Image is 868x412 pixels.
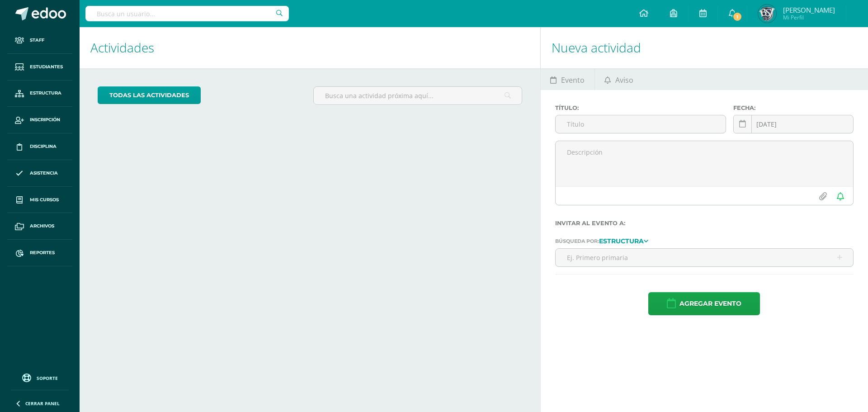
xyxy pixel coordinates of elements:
[758,5,776,23] img: d5c8d16448259731d9230e5ecd375886.png
[556,249,853,266] input: Ej. Primero primaria
[7,107,72,133] a: Inscripción
[7,213,72,240] a: Archivos
[783,5,835,14] span: [PERSON_NAME]
[30,249,55,256] span: Reportes
[30,63,63,71] span: Estudiantes
[7,187,72,213] a: Mis cursos
[30,116,60,123] span: Inscripción
[648,292,760,315] button: Agregar evento
[30,223,54,230] span: Archivos
[30,37,44,44] span: Staff
[90,27,529,68] h1: Actividades
[561,69,585,91] span: Evento
[615,69,633,91] span: Aviso
[734,115,853,133] input: Fecha de entrega
[11,371,69,384] a: Soporte
[679,293,741,315] span: Agregar evento
[30,90,61,97] span: Estructura
[314,87,521,104] input: Busca una actividad próxima aquí...
[98,86,201,104] a: todas las Actividades
[7,133,72,160] a: Disciplina
[85,6,289,21] input: Busca un usuario...
[599,237,644,245] strong: Estructura
[599,237,648,244] a: Estructura
[7,240,72,266] a: Reportes
[30,196,59,204] span: Mis cursos
[555,238,599,244] span: Búsqueda por:
[555,104,726,111] label: Título:
[552,27,857,68] h1: Nueva actividad
[732,12,742,22] span: 1
[595,68,643,90] a: Aviso
[30,143,57,150] span: Disciplina
[733,104,854,111] label: Fecha:
[37,375,58,381] span: Soporte
[25,400,60,407] span: Cerrar panel
[783,14,835,21] span: Mi Perfil
[7,160,72,187] a: Asistencia
[556,115,726,133] input: Título
[7,27,72,54] a: Staff
[7,81,72,107] a: Estructura
[541,68,594,90] a: Evento
[555,220,854,227] label: Invitar al evento a:
[7,54,72,81] a: Estudiantes
[30,170,58,177] span: Asistencia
